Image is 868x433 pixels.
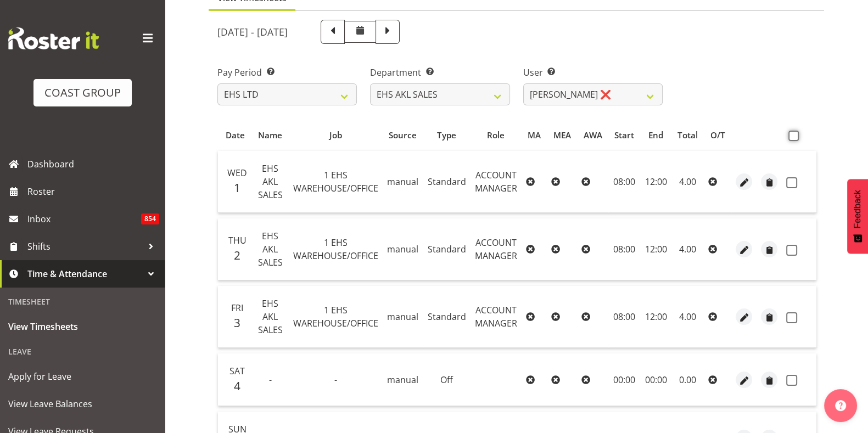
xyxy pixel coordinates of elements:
[584,129,602,142] span: AWA
[27,238,143,255] span: Shifts
[710,129,725,142] span: O/T
[423,218,471,280] td: Standard
[27,183,159,200] span: Roster
[648,129,663,142] span: End
[847,179,868,254] button: Feedback - Show survey
[228,234,247,246] span: Thu
[387,176,418,188] span: manual
[614,129,634,142] span: Start
[671,286,704,348] td: 4.00
[258,129,282,142] span: Name
[8,368,156,385] span: Apply for Leave
[835,400,846,411] img: help-xxl-2.png
[329,129,342,142] span: Job
[334,374,337,386] span: -
[293,169,378,194] span: 1 EHS WAREHOUSE/OFFICE
[423,286,471,348] td: Standard
[387,311,418,323] span: manual
[523,66,663,79] label: User
[3,363,162,390] a: Apply for Leave
[234,378,240,393] span: 4
[217,66,357,79] label: Pay Period
[226,129,245,142] span: Date
[3,290,162,313] div: Timesheet
[231,302,243,314] span: Fri
[487,129,505,142] span: Role
[141,213,159,224] span: 854
[8,396,156,412] span: View Leave Balances
[258,297,283,336] span: EHS AKL SALES
[608,218,641,280] td: 08:00
[234,248,240,263] span: 2
[3,340,162,363] div: Leave
[553,129,571,142] span: MEA
[293,237,378,262] span: 1 EHS WAREHOUSE/OFFICE
[853,190,863,228] span: Feedback
[229,365,245,377] span: Sat
[608,353,641,406] td: 00:00
[217,26,288,38] h5: [DATE] - [DATE]
[370,66,509,79] label: Department
[269,374,272,386] span: -
[293,304,378,329] span: 1 EHS WAREHOUSE/OFFICE
[44,85,121,101] div: COAST GROUP
[227,167,247,179] span: Wed
[8,27,99,49] img: Rosterit website logo
[641,353,671,406] td: 00:00
[387,374,418,386] span: manual
[387,243,418,255] span: manual
[27,266,143,282] span: Time & Attendance
[641,286,671,348] td: 12:00
[258,162,283,201] span: EHS AKL SALES
[475,169,517,194] span: ACCOUNT MANAGER
[423,353,471,406] td: Off
[8,318,156,335] span: View Timesheets
[27,156,159,172] span: Dashboard
[234,180,240,195] span: 1
[677,129,698,142] span: Total
[3,313,162,340] a: View Timesheets
[27,211,141,227] span: Inbox
[608,151,641,213] td: 08:00
[389,129,417,142] span: Source
[528,129,541,142] span: MA
[258,230,283,268] span: EHS AKL SALES
[234,315,240,330] span: 3
[641,151,671,213] td: 12:00
[423,151,471,213] td: Standard
[641,218,671,280] td: 12:00
[608,286,641,348] td: 08:00
[475,237,517,262] span: ACCOUNT MANAGER
[437,129,456,142] span: Type
[671,151,704,213] td: 4.00
[671,353,704,406] td: 0.00
[671,218,704,280] td: 4.00
[475,304,517,329] span: ACCOUNT MANAGER
[3,390,162,418] a: View Leave Balances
